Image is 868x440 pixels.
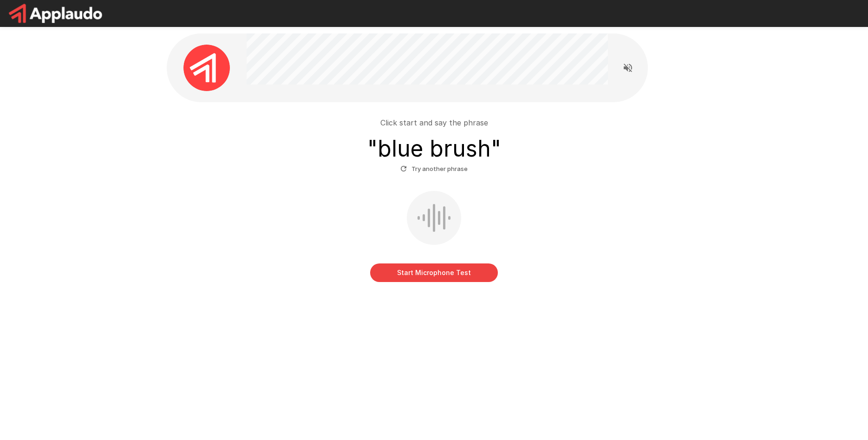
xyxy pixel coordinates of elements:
img: applaudo_avatar.png [183,45,230,91]
button: Start Microphone Test [370,263,498,282]
button: Read questions aloud [619,59,637,77]
h3: " blue brush " [367,136,501,162]
p: Click start and say the phrase [380,117,488,128]
button: Try another phrase [398,162,470,176]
